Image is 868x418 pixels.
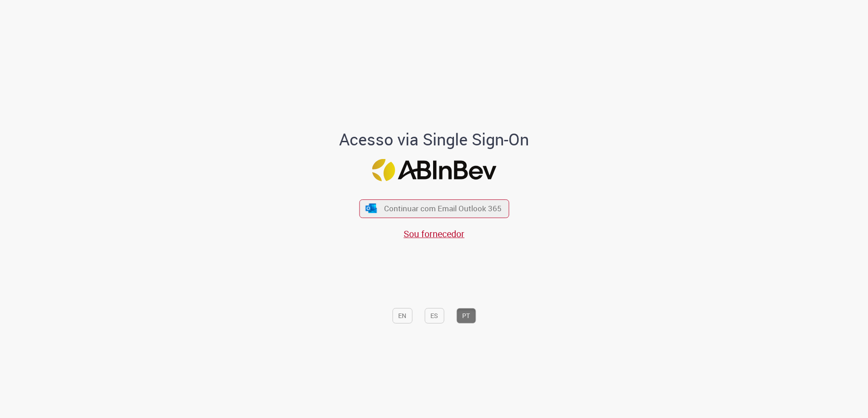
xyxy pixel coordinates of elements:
button: ES [424,308,444,323]
button: EN [392,308,412,323]
img: Logo ABInBev [372,159,496,181]
button: PT [456,308,476,323]
h1: Acesso via Single Sign-On [308,130,560,149]
img: ícone Azure/Microsoft 360 [365,204,378,213]
a: Sou fornecedor [404,228,464,240]
span: Continuar com Email Outlook 365 [384,204,502,214]
button: ícone Azure/Microsoft 360 Continuar com Email Outlook 365 [359,199,509,218]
